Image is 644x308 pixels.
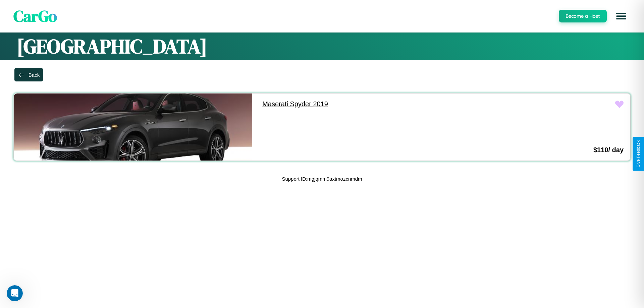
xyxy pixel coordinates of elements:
p: Support ID: mgjqmm9axtmozcnmdm [282,174,362,183]
button: Back [14,68,43,81]
span: CarGo [13,5,57,27]
div: Back [29,72,40,78]
iframe: Intercom live chat [7,285,23,301]
h3: $ 110 / day [593,146,624,154]
a: Maserati Spyder 2019 [256,94,494,115]
button: Open menu [612,7,631,25]
h1: [GEOGRAPHIC_DATA] [17,33,627,60]
div: Give Feedback [636,140,641,168]
button: Become a Host [559,10,607,22]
